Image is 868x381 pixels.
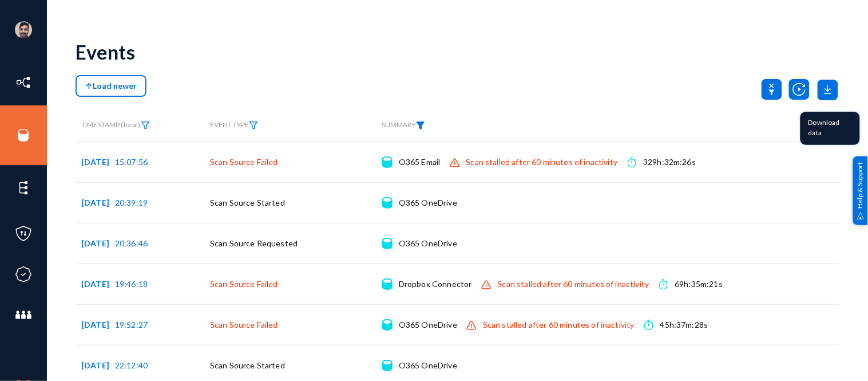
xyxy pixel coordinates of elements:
[15,225,32,242] img: icon-policies.svg
[115,157,148,167] span: 15:07:56
[115,238,148,248] span: 20:36:46
[210,320,278,329] span: Scan Source Failed
[382,156,392,168] img: icon-source.svg
[141,121,150,129] img: icon-filter.svg
[382,120,425,129] span: SUMMARY
[210,121,258,129] span: EVENT TYPE
[399,156,441,168] div: O365 Email
[382,197,392,209] img: icon-source.svg
[81,320,115,329] span: [DATE]
[81,279,115,289] span: [DATE]
[115,198,148,207] span: 20:39:19
[382,319,392,331] img: icon-source.svg
[483,319,635,331] div: Scan stalled after 60 minutes of inactivity
[857,212,865,219] img: help_support.svg
[382,238,392,249] img: icon-source.svg
[115,320,148,329] span: 19:52:27
[15,21,32,38] img: ACg8ocK1ZkZ6gbMmCU1AeqPIsBvrTWeY1xNXvgxNjkUXxjcqAiPEIvU=s96-c
[466,156,618,168] div: Scan stalled after 60 minutes of inactivity
[399,238,457,249] div: O365 OneDrive
[115,279,148,289] span: 19:46:18
[399,319,457,331] div: O365 OneDrive
[382,360,392,371] img: icon-source.svg
[644,156,696,168] div: 329h:32m:26s
[76,40,135,64] div: Events
[76,75,146,97] button: Load newer
[628,156,636,168] img: icon-time.svg
[15,266,32,283] img: icon-compliance.svg
[85,83,93,91] img: icon-arrow-above.svg
[15,307,32,324] img: icon-members.svg
[15,179,32,197] img: icon-elements.svg
[210,157,278,167] span: Scan Source Failed
[789,79,810,100] img: icon-utility-autoscan.svg
[210,238,298,248] span: Scan Source Requested
[399,197,457,209] div: O365 OneDrive
[210,360,285,370] span: Scan Source Started
[210,279,278,289] span: Scan Source Failed
[81,157,115,167] span: [DATE]
[81,198,115,207] span: [DATE]
[15,127,32,144] img: icon-sources.svg
[399,278,472,290] div: Dropbox Connector
[85,81,137,91] span: Load newer
[382,278,392,290] img: icon-source.svg
[659,278,668,290] img: icon-time.svg
[660,319,708,331] div: 45h:37m:28s
[81,360,115,370] span: [DATE]
[15,74,32,91] img: icon-inventory.svg
[81,120,150,129] span: TIMESTAMP (local)
[81,238,115,248] span: [DATE]
[416,121,425,129] img: icon-filter-filled.svg
[115,360,148,370] span: 22:12:40
[853,156,868,225] div: Help & Support
[399,360,457,371] div: O365 OneDrive
[800,112,860,145] div: Download data
[644,319,653,331] img: icon-time.svg
[675,278,723,290] div: 69h:35m:21s
[210,198,285,207] span: Scan Source Started
[498,278,649,290] div: Scan stalled after 60 minutes of inactivity
[249,121,258,129] img: icon-filter.svg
